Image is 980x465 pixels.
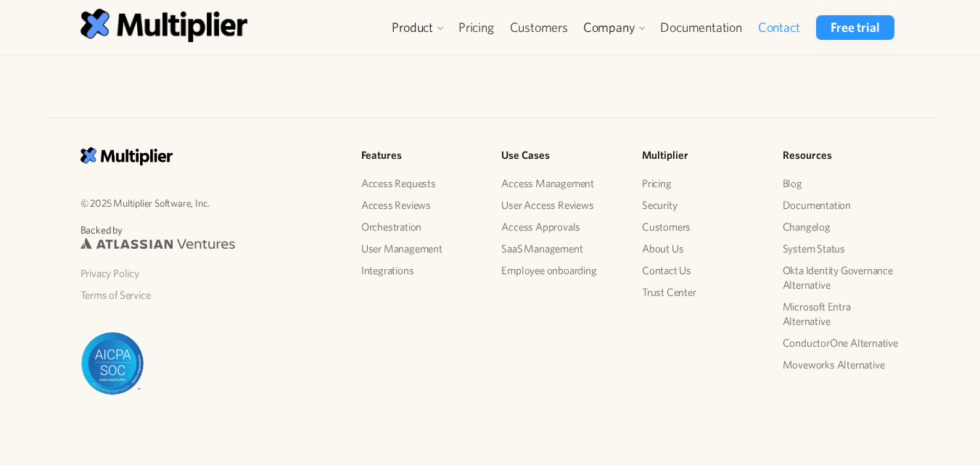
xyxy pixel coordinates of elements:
[361,194,479,216] a: Access Reviews
[501,238,619,260] a: SaaS Management
[384,15,450,40] div: Product
[816,15,894,40] a: Free trial
[750,15,808,40] a: Contact
[783,296,900,332] a: Microsoft Entra Alternative
[361,216,479,238] a: Orchestration
[501,194,619,216] a: User Access Reviews
[783,216,900,238] a: Changelog
[81,263,338,284] a: Privacy Policy
[361,173,479,194] a: Access Requests
[501,147,619,164] h5: Use Cases
[501,260,619,281] a: Employee onboarding
[450,15,502,40] a: Pricing
[81,284,338,306] a: Terms of Service
[783,260,900,296] a: Okta Identity Governance Alternative
[783,354,900,376] a: Moveworks Alternative
[576,15,653,40] div: Company
[783,194,900,216] a: Documentation
[783,238,900,260] a: System Status
[642,281,759,303] a: Trust Center
[642,216,759,238] a: Customers
[783,173,900,194] a: Blog
[501,173,619,194] a: Access Management
[783,147,900,164] h5: Resources
[361,238,479,260] a: User Management
[392,19,433,36] div: Product
[783,332,900,354] a: ConductorOne Alternative
[642,147,759,164] h5: Multiplier
[361,147,479,164] h5: Features
[502,15,576,40] a: Customers
[642,173,759,194] a: Pricing
[583,19,635,36] div: Company
[81,194,338,211] p: © 2025 Multiplier Software, Inc.
[81,223,338,238] p: Backed by
[642,260,759,281] a: Contact Us
[501,216,619,238] a: Access Approvals
[652,15,749,40] a: Documentation
[642,194,759,216] a: Security
[642,238,759,260] a: About Us
[361,260,479,281] a: Integrations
